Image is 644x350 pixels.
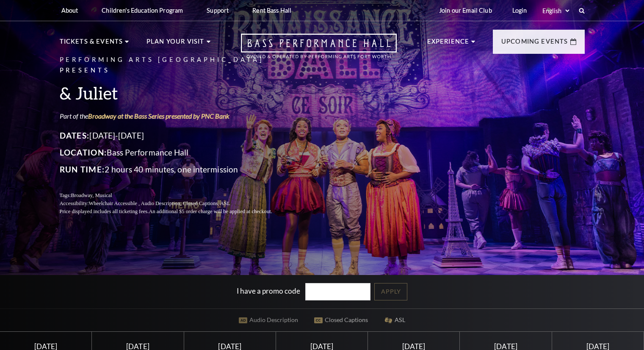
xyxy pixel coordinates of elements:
[60,192,293,200] p: Tags:
[146,36,205,52] p: Plan Your Visit
[60,146,293,159] p: Bass Performance Hall
[60,131,90,140] span: Dates:
[60,164,105,174] span: Run Time:
[102,7,183,14] p: Children's Education Program
[541,7,571,15] select: Select:
[88,200,230,206] span: Wheelchair Accessible , Audio Description, Closed Captions, ASL
[60,147,107,157] span: Location:
[252,7,291,14] p: Rent Bass Hall
[60,111,293,121] p: Part of the
[501,36,568,52] p: Upcoming Events
[61,7,78,14] p: About
[71,192,112,198] span: Broadway, Musical
[237,286,300,295] label: I have a promo code
[60,208,293,216] p: Price displayed includes all ticketing fees.
[88,112,229,120] a: Broadway at the Bass Series presented by PNC Bank
[149,208,272,214] span: An additional $5 order charge will be applied at checkout.
[207,7,229,14] p: Support
[427,36,470,52] p: Experience
[60,129,293,142] p: [DATE]-[DATE]
[60,82,293,104] h3: & Juliet
[60,163,293,176] p: 2 hours 40 minutes, one intermission
[60,200,293,208] p: Accessibility:
[60,36,123,52] p: Tickets & Events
